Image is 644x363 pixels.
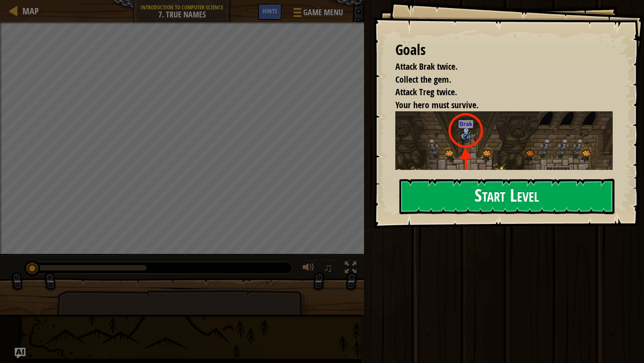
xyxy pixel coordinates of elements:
[15,348,25,359] button: Ask AI
[18,5,39,17] a: Map
[395,73,451,85] span: Collect the gem.
[395,40,613,60] div: Goals
[399,179,614,214] button: Start Level
[342,260,360,278] button: Toggle fullscreen
[384,99,610,112] li: Your hero must survive.
[384,73,610,86] li: Collect the gem.
[263,7,277,15] span: Hints
[384,60,610,73] li: Attack Brak twice.
[395,60,458,72] span: Attack Brak twice.
[395,99,479,111] span: Your hero must survive.
[395,86,457,98] span: Attack Treg twice.
[322,260,337,278] button: ♫
[286,4,348,25] button: Game Menu
[300,260,318,278] button: Adjust volume
[395,111,619,214] img: True names
[384,86,610,99] li: Attack Treg twice.
[324,261,333,274] span: ♫
[22,5,39,17] span: Map
[303,7,343,18] span: Game Menu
